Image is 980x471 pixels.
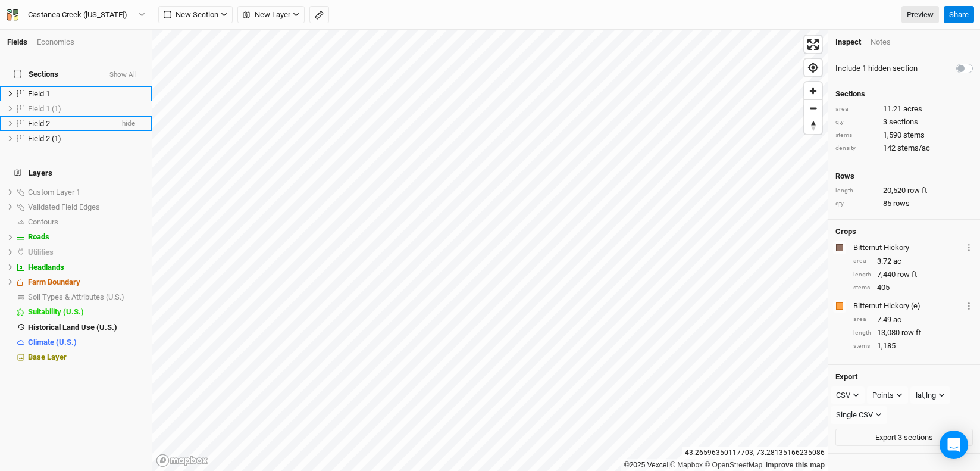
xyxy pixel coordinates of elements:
[804,117,822,134] button: Reset bearing to north
[28,307,84,316] span: Suitability (U.S.)
[836,389,850,401] div: CSV
[897,269,917,280] span: row ft
[109,71,137,79] button: Show All
[835,144,877,153] div: density
[893,198,910,209] span: rows
[28,188,80,196] span: Custom Layer 1
[835,429,973,447] button: Export 3 sections
[835,105,877,114] div: area
[243,9,290,21] span: New Layer
[965,241,973,254] button: Crop Usage
[835,199,877,208] div: qty
[853,282,973,293] div: 405
[835,198,973,209] div: 85
[853,341,973,351] div: 1,185
[853,257,871,266] div: area
[871,37,891,48] div: Notes
[835,372,973,382] h4: Export
[804,36,822,53] button: Enter fullscreen
[28,323,145,332] div: Historical Land Use (U.S.)
[28,353,145,362] div: Base Layer
[28,119,50,128] span: Field 2
[916,389,936,401] div: lat,lng
[835,104,973,114] div: 11.21
[853,315,871,324] div: area
[28,248,54,257] span: Utilities
[867,386,908,404] button: Points
[28,307,145,317] div: Suitability (U.S.)
[835,186,877,195] div: length
[6,8,146,21] button: Castanea Creek ([US_STATE])
[853,327,973,338] div: 13,080
[28,277,80,286] span: Farm Boundary
[28,217,145,227] div: Contours
[853,342,871,351] div: stems
[835,131,877,140] div: stems
[853,242,963,253] div: Bitternut Hickory
[835,143,973,154] div: 142
[28,119,112,129] div: Field 2
[28,338,77,347] span: Climate (U.S.)
[28,292,145,302] div: Soil Types & Attributes (U.S.)
[853,329,871,338] div: length
[28,353,67,361] span: Base Layer
[28,134,145,144] div: Field 2 (1)
[835,130,973,141] div: 1,590
[682,447,828,459] div: 43.26596350117703 , -73.28135166235086
[156,454,208,467] a: Mapbox logo
[28,89,145,99] div: Field 1
[897,143,930,154] span: stems/ac
[835,89,973,99] h4: Sections
[14,70,58,79] span: Sections
[237,6,305,24] button: New Layer
[7,161,145,185] h4: Layers
[705,461,762,469] a: OpenStreetMap
[853,269,973,280] div: 7,440
[624,459,825,471] div: |
[7,38,27,46] a: Fields
[835,63,918,74] label: Include 1 hidden section
[903,104,922,114] span: acres
[853,283,871,292] div: stems
[28,188,145,197] div: Custom Layer 1
[835,185,973,196] div: 20,520
[903,130,925,141] span: stems
[836,409,873,421] div: Single CSV
[28,232,145,242] div: Roads
[944,6,974,24] button: Share
[853,301,963,311] div: Bitternut Hickory (e)
[28,248,145,257] div: Utilities
[766,461,825,469] a: Improve this map
[28,89,50,98] span: Field 1
[910,386,950,404] button: lat,lng
[158,6,233,24] button: New Section
[28,202,145,212] div: Validated Field Edges
[28,277,145,287] div: Farm Boundary
[122,116,135,131] span: hide
[889,117,918,127] span: sections
[804,99,822,117] button: Zoom out
[28,9,127,21] div: Castanea Creek (Washington)
[831,386,865,404] button: CSV
[624,461,668,469] a: ©2025 Vexcel
[28,232,49,241] span: Roads
[835,227,856,236] h4: Crops
[28,9,127,21] div: Castanea Creek ([US_STATE])
[28,263,145,272] div: Headlands
[804,82,822,99] button: Zoom in
[835,171,973,181] h4: Rows
[831,406,887,424] button: Single CSV
[835,37,861,48] div: Inspect
[28,134,61,143] span: Field 2 (1)
[853,314,973,325] div: 7.49
[28,292,124,301] span: Soil Types & Attributes (U.S.)
[940,431,968,459] div: Open Intercom Messenger
[309,6,329,24] button: Shortcut: M
[28,104,61,113] span: Field 1 (1)
[901,327,921,338] span: row ft
[28,263,64,272] span: Headlands
[152,30,828,471] canvas: Map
